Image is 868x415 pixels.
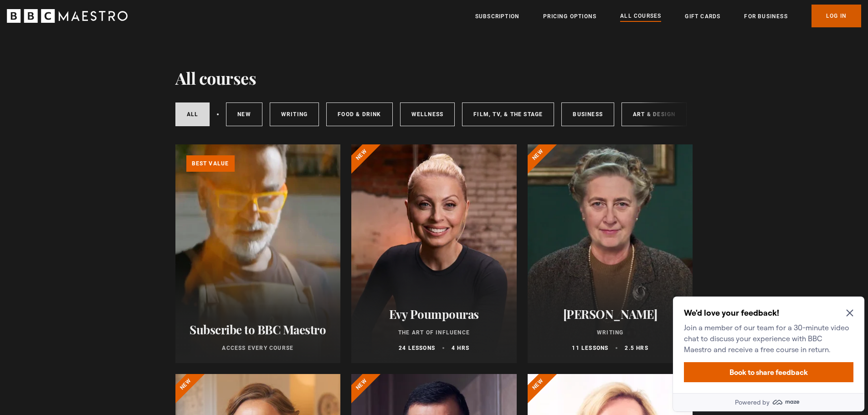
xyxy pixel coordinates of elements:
[326,102,392,126] a: Food & Drink
[270,102,319,126] a: Writing
[620,11,661,21] a: All Courses
[4,4,195,118] div: Optional study invitation
[475,5,861,27] nav: Primary
[226,102,262,126] a: New
[15,29,180,62] p: Join a member of our team for a 30-minute video chat to discuss your experience with BBC Maestro ...
[528,144,693,363] a: [PERSON_NAME] Writing 11 lessons 2.5 hrs New
[475,12,519,21] a: Subscription
[186,155,235,172] p: Best value
[400,102,455,126] a: Wellness
[452,344,469,352] p: 4 hrs
[625,344,648,352] p: 2.5 hrs
[175,102,210,126] a: All
[362,328,506,337] p: The Art of Influence
[621,102,687,126] a: Art & Design
[362,307,506,321] h2: Evy Poumpouras
[462,102,554,126] a: Film, TV, & The Stage
[744,12,787,21] a: For business
[175,68,257,87] h1: All courses
[351,144,517,363] a: Evy Poumpouras The Art of Influence 24 lessons 4 hrs New
[15,15,180,26] h2: We'd love your feedback!
[539,328,682,337] p: Writing
[539,307,682,321] h2: [PERSON_NAME]
[4,100,195,118] a: Powered by maze
[543,12,596,21] a: Pricing Options
[7,9,128,23] svg: BBC Maestro
[561,102,614,126] a: Business
[685,12,720,21] a: Gift Cards
[399,344,435,352] p: 24 lessons
[572,344,608,352] p: 11 lessons
[177,16,184,24] button: Close Maze Prompt
[812,5,861,27] a: Log In
[15,69,184,89] button: Book to share feedback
